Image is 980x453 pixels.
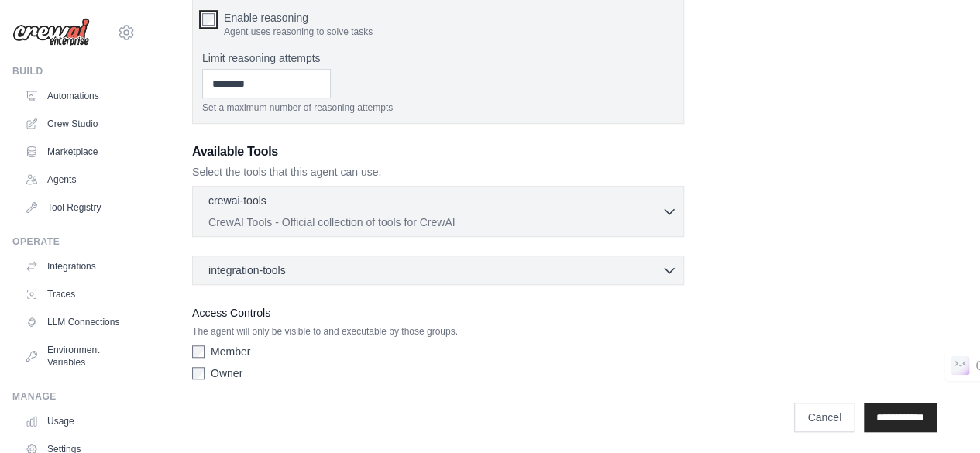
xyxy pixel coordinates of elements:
[12,65,136,77] div: Build
[19,409,136,434] a: Usage
[19,112,136,136] a: Crew Studio
[192,164,684,180] p: Select the tools that this agent can use.
[202,50,674,66] label: Limit reasoning attempts
[192,304,684,322] label: Access Controls
[224,10,373,26] label: Enable reasoning
[224,26,373,38] p: Agent uses reasoning to solve tasks
[211,344,250,359] label: Member
[192,142,684,161] h3: Available Tools
[202,101,674,114] p: Set a maximum number of reasoning attempts
[192,325,684,338] p: The agent will only be visible to and executable by those groups.
[794,403,854,432] a: Cancel
[19,282,136,307] a: Traces
[208,263,286,278] span: integration-tools
[208,193,266,208] p: crewai-tools
[19,310,136,335] a: LLM Connections
[211,365,242,381] label: Owner
[19,195,136,220] a: Tool Registry
[19,84,136,108] a: Automations
[19,254,136,279] a: Integrations
[12,390,136,403] div: Manage
[199,193,677,230] button: crewai-tools CrewAI Tools - Official collection of tools for CrewAI
[199,263,677,278] button: integration-tools
[12,235,136,248] div: Operate
[19,338,136,375] a: Environment Variables
[19,139,136,164] a: Marketplace
[19,167,136,192] a: Agents
[12,18,90,47] img: Logo
[208,214,662,230] p: CrewAI Tools - Official collection of tools for CrewAI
